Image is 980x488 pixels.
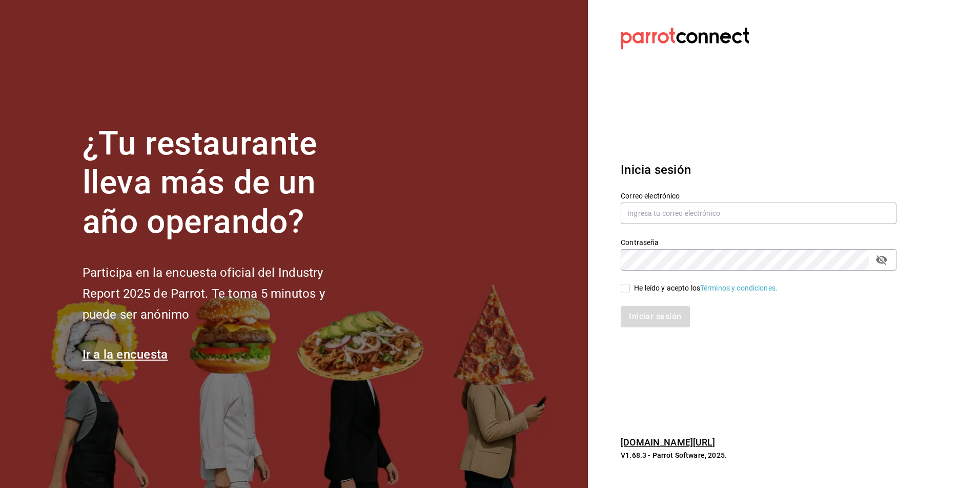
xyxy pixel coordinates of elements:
button: passwordField [873,251,890,269]
h2: Participa en la encuesta oficial del Industry Report 2025 de Parrot. Te toma 5 minutos y puede se... [83,262,359,325]
h1: ¿Tu restaurante lleva más de un año operando? [83,124,359,242]
p: V1.68.3 - Parrot Software, 2025. [621,450,896,460]
label: Contraseña [621,238,896,246]
input: Ingresa tu correo electrónico [621,203,896,224]
a: Términos y condiciones. [700,284,778,292]
a: Ir a la encuesta [83,347,168,362]
label: Correo electrónico [621,192,896,199]
a: [DOMAIN_NAME][URL] [621,437,715,448]
div: He leído y acepto los [634,283,778,294]
h3: Inicia sesión [621,161,896,179]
